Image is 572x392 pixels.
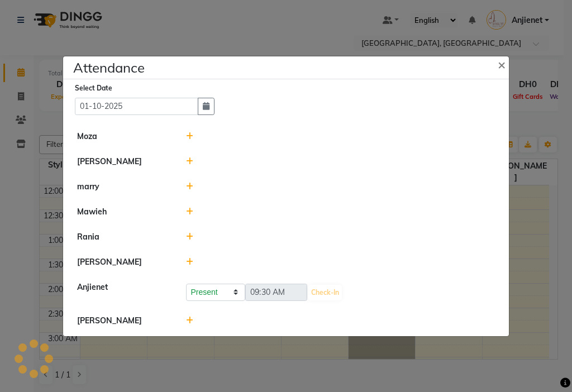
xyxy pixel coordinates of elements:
[69,131,178,142] div: Moza
[73,58,145,78] h4: Attendance
[75,98,198,115] input: Select date
[489,49,517,80] button: Close
[69,156,178,168] div: [PERSON_NAME]
[498,56,506,73] span: ×
[69,315,178,327] div: [PERSON_NAME]
[69,181,178,193] div: marry
[69,231,178,243] div: Rania
[69,206,178,218] div: Mawieh
[69,256,178,268] div: [PERSON_NAME]
[69,281,178,302] div: Anjienet
[75,83,112,93] label: Select Date
[308,285,342,300] button: Check-In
